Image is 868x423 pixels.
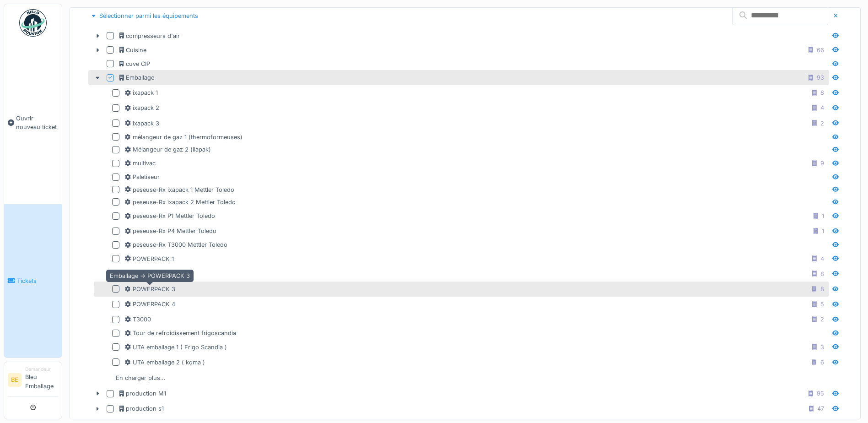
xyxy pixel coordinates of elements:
div: production M1 [119,389,166,398]
div: 47 [817,404,824,413]
div: peseuse-Rx T3000 Mettler Toledo [125,240,227,249]
div: 66 [817,46,824,54]
div: 93 [817,73,824,82]
div: 9 [820,159,824,168]
div: 2 [820,119,824,128]
div: peseuse-Rx ixapack 1 Mettler Toledo [125,185,234,194]
div: Emballage [119,73,154,82]
div: multivac [125,159,156,168]
div: Emballage -> POWERPACK 3 [106,270,194,282]
div: Tour de refroidissement frigoscandia [125,329,236,337]
img: Badge_color-CXgf-gQk.svg [19,9,47,37]
div: 4 [820,103,824,112]
div: UTA emballage 2 ( koma ) [125,358,205,367]
a: Tickets [4,204,62,358]
div: 1 [822,211,824,220]
div: ixapack 2 [125,103,159,112]
a: Ouvrir nouveau ticket [4,42,62,204]
li: Bleu Emballage [25,366,58,394]
div: 5 [820,300,824,309]
div: mélangeur de gaz 1 (thermoformeuses) [125,133,243,141]
div: 95 [817,389,824,398]
div: UTA emballage 1 ( Frigo Scandia ) [125,343,227,352]
div: 4 [820,255,824,263]
div: 6 [820,358,824,367]
div: 3 [820,343,824,352]
div: 2 [820,315,824,324]
div: cuve CIP [119,60,150,68]
div: 8 [820,88,824,97]
div: 8 [820,270,824,278]
div: peseuse-Rx P1 Mettler Toledo [125,211,215,220]
div: 8 [820,285,824,293]
span: Tickets [17,277,58,285]
div: ixapack 3 [125,119,159,128]
div: Demandeur [25,366,58,373]
div: ixapack 1 [125,88,158,97]
li: BE [8,373,22,387]
div: POWERPACK 3 [125,285,175,293]
div: En charger plus… [112,372,169,384]
span: Ouvrir nouveau ticket [16,114,58,131]
div: peseuse-Rx P4 Mettler Toledo [125,227,216,235]
div: POWERPACK 1 [125,255,174,263]
div: Mélangeur de gaz 2 (ilapak) [125,145,211,154]
div: T3000 [125,315,151,324]
div: POWERPACK 4 [125,300,175,309]
div: Sélectionner parmi les équipements [88,10,202,22]
div: peseuse-Rx ixapack 2 Mettler Toledo [125,198,236,206]
div: compresseurs d'air [119,32,180,40]
a: BE DemandeurBleu Emballage [8,366,58,396]
div: Cuisine [119,46,146,54]
div: production s1 [119,404,164,413]
div: Paletiseur [125,173,160,181]
div: 1 [822,227,824,235]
